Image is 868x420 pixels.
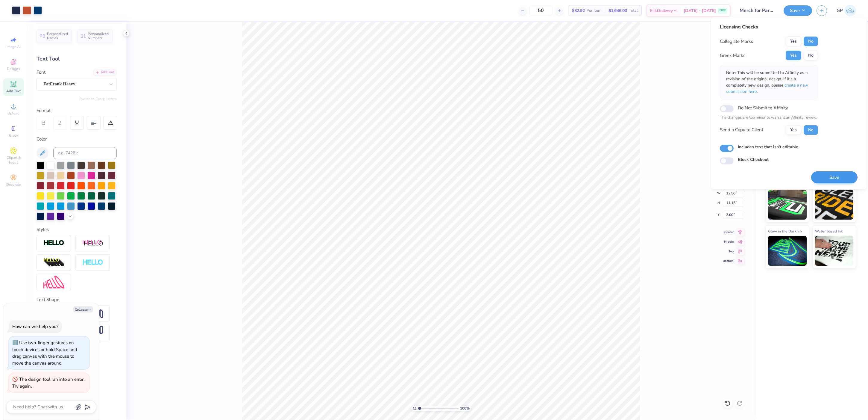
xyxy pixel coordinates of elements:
span: Decorate [6,182,21,187]
span: Personalized Numbers [88,32,109,40]
label: Font [37,69,45,76]
span: Est. Delivery [650,7,673,14]
p: Note: This will be submitted to Affinity as a revision of the original design. If it's a complete... [726,70,812,95]
span: Water based Ink [815,228,843,234]
span: Designs [7,67,20,71]
span: Clipart & logos [3,155,24,165]
div: Styles [37,226,117,233]
label: Includes text that isn't editable [738,144,798,150]
button: Save [784,5,812,16]
label: Do Not Submit to Affinity [738,104,788,112]
img: Neon Ink [768,190,807,220]
div: Color [37,136,117,143]
label: Block Checkout [738,156,769,163]
div: Use two-finger gestures on touch devices or hold Space and drag canvas with the mouse to move the... [12,340,77,366]
span: Center [723,230,734,234]
input: e.g. 7428 c [53,147,117,159]
div: Collegiate Marks [720,38,753,45]
img: 3d Illusion [43,258,64,268]
span: Per Item [587,7,601,14]
button: Collapse [73,306,93,312]
div: The design tool ran into an error. Try again. [12,376,84,389]
img: Gene Padilla [844,5,856,16]
img: Glow in the Dark Ink [768,236,807,266]
img: Negative Space [82,259,103,266]
div: Text Tool [37,55,117,63]
span: Image AI [7,44,21,49]
button: Yes [786,51,801,60]
div: How can we help you? [12,324,58,330]
span: Greek [9,133,18,138]
span: Upload [7,111,19,116]
img: Shadow [82,239,103,247]
span: Top [723,249,734,253]
div: Text Shape [37,296,117,303]
span: Middle [723,240,734,244]
button: Save [811,171,858,184]
div: Format [37,107,117,114]
button: No [804,37,818,46]
button: Yes [786,125,801,135]
button: Yes [786,37,801,46]
button: Switch to Greek Letters [79,96,117,101]
img: Metallic & Glitter Ink [815,190,854,220]
input: Untitled Design [735,4,779,16]
span: $1,646.00 [608,7,627,14]
div: Add Font [93,69,117,76]
span: $32.92 [572,7,585,14]
span: FREE [720,8,726,13]
span: 100 % [460,406,470,411]
img: Water based Ink [815,236,854,266]
span: Glow in the Dark Ink [768,228,802,234]
span: Add Text [6,89,21,93]
div: Greek Marks [720,52,745,59]
p: The changes are too minor to warrant an Affinity review. [720,115,818,121]
img: Free Distort [43,276,64,288]
div: Send a Copy to Client [720,126,763,133]
button: No [804,51,818,60]
button: No [804,125,818,135]
input: – – [529,5,553,16]
span: Total [629,7,638,14]
span: Personalized Names [47,32,68,40]
img: Stroke [43,240,64,247]
a: GP [837,5,856,16]
span: [DATE] - [DATE] [684,7,716,14]
span: GP [837,7,843,14]
span: Bottom [723,259,734,263]
div: Licensing Checks [720,23,818,31]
